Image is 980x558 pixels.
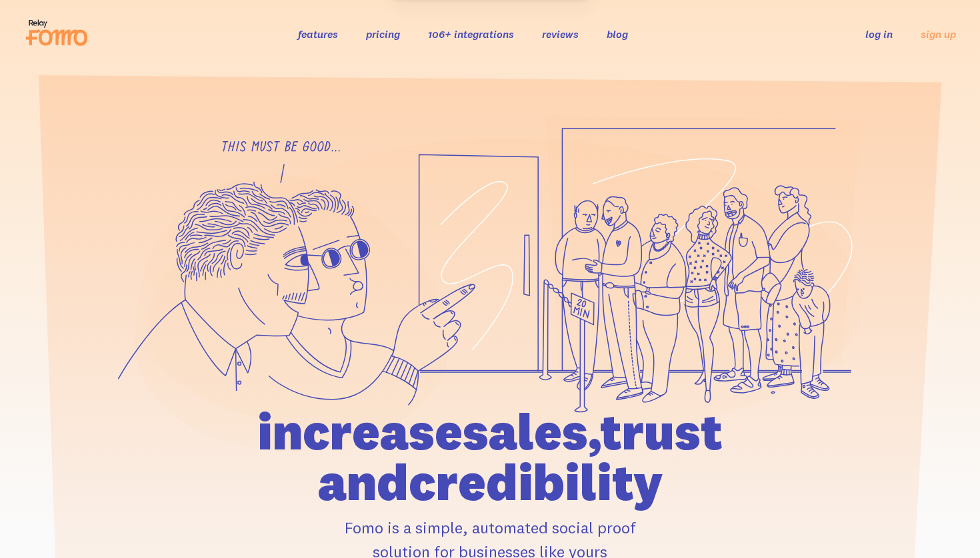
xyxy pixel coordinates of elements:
a: sign up [921,27,956,41]
a: features [298,27,338,41]
h1: increase sales, trust and credibility [181,406,799,507]
a: blog [607,27,628,41]
a: 106+ integrations [428,27,514,41]
a: reviews [542,27,579,41]
a: pricing [366,27,400,41]
a: log in [865,27,893,41]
